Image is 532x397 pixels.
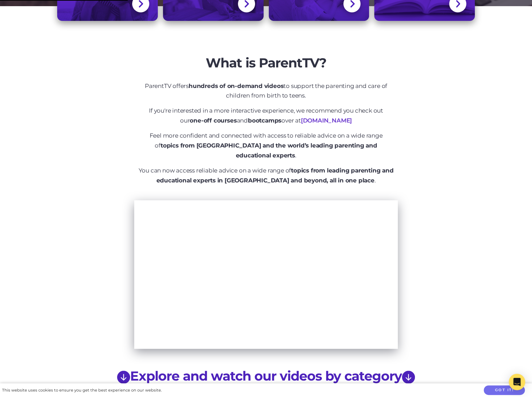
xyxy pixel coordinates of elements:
[156,167,393,184] strong: topics from leading parenting and educational experts in [GEOGRAPHIC_DATA] and beyond, all in one...
[161,142,377,159] strong: topics from [GEOGRAPHIC_DATA] and the world’s leading parenting and educational experts
[138,55,394,71] h2: What is ParentTV?
[248,117,281,124] strong: bootcamps
[138,131,394,161] p: Feel more confident and connected with access to reliable advice on a wide range of .
[301,117,352,124] a: [DOMAIN_NAME]
[138,106,394,126] p: If you're interested in a more interactive experience, we recommend you check out our and over at
[190,117,237,124] strong: one-off courses
[484,385,525,395] button: Got it!
[2,387,162,394] div: This website uses cookies to ensure you get the best experience on our website.
[134,200,398,349] iframe: What is ParentTV?
[117,371,130,384] svg: arrow down circle fill
[509,374,525,390] div: Open Intercom Messenger
[117,368,415,384] a: arrow down circle fillExplore and watch our videos by categoryarrow down circle fill
[402,371,415,384] svg: arrow down circle fill
[189,82,283,89] strong: hundreds of on-demand videos
[138,166,394,185] p: You can now access reliable advice on a wide range of .
[138,81,394,101] p: ParentTV offers to support the parenting and care of children from birth to teens.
